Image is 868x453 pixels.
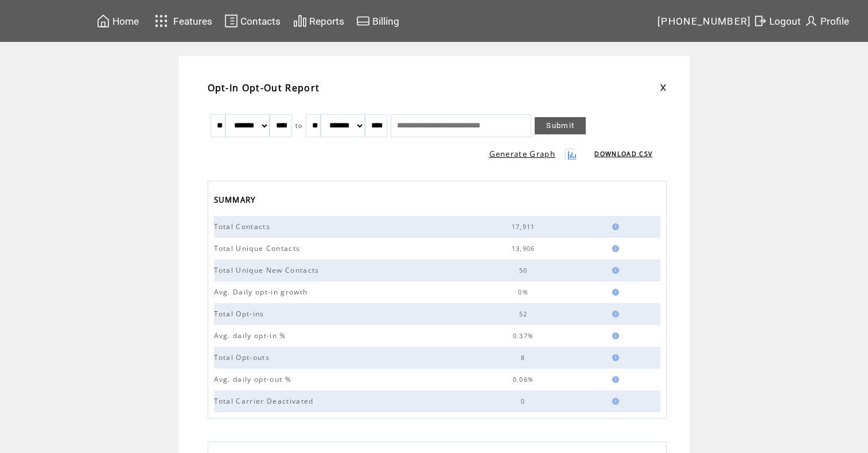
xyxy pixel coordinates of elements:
img: help.gif [609,311,619,318]
img: home.svg [96,14,110,28]
span: Reports [309,16,344,27]
span: 8 [521,354,528,362]
span: Total Opt-ins [214,309,267,319]
span: 50 [519,266,531,274]
a: Billing [355,12,401,30]
span: Profile [820,16,849,27]
span: Total Carrier Deactivated [214,396,317,406]
span: Total Contacts [214,222,274,231]
a: Logout [752,12,803,30]
img: profile.svg [804,14,818,28]
img: help.gif [609,223,619,230]
span: 0 [521,397,528,405]
span: [PHONE_NUMBER] [657,16,752,27]
span: Logout [769,16,801,27]
span: 0% [518,288,531,296]
img: help.gif [609,376,619,383]
a: DOWNLOAD CSV [594,150,652,158]
a: Reports [291,12,346,30]
img: contacts.svg [224,14,238,28]
a: Contacts [223,12,282,30]
img: features.svg [151,11,172,30]
a: Submit [535,117,586,134]
span: 0.06% [513,375,537,384]
span: Billing [372,16,399,27]
span: Total Unique New Contacts [214,265,322,275]
span: Avg. Daily opt-in growth [214,287,311,297]
img: help.gif [609,332,619,339]
span: Avg. daily opt-in % [214,331,289,340]
span: Total Opt-outs [214,353,273,362]
span: Features [173,16,212,27]
span: Avg. daily opt-out % [214,374,295,384]
span: 13,906 [512,245,538,253]
img: help.gif [609,398,619,405]
span: Opt-In Opt-Out Report [208,82,320,94]
img: exit.svg [753,14,767,28]
span: 52 [519,310,531,318]
span: 0.37% [513,332,537,340]
span: Contacts [240,16,281,27]
img: chart.svg [293,14,307,28]
a: Generate Graph [489,149,556,159]
span: SUMMARY [214,192,259,211]
img: help.gif [609,245,619,252]
img: help.gif [609,289,619,296]
a: Profile [803,12,851,30]
a: Home [95,12,141,30]
img: creidtcard.svg [356,14,370,28]
span: Home [112,16,139,27]
a: Features [150,10,215,32]
span: 17,911 [512,223,538,231]
img: help.gif [609,267,619,274]
span: to [295,122,303,130]
img: help.gif [609,354,619,361]
span: Total Unique Contacts [214,243,303,253]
